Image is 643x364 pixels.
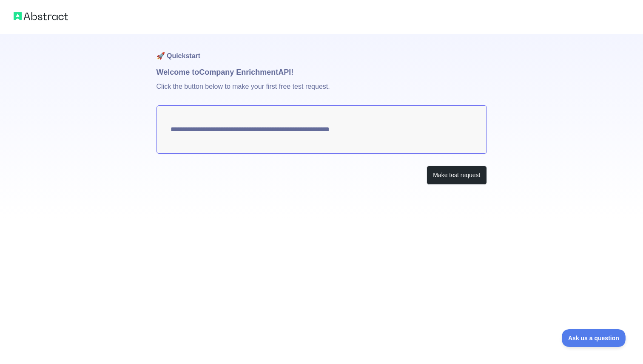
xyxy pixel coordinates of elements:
h1: Welcome to Company Enrichment API! [156,66,487,78]
p: Click the button below to make your first free test request. [156,78,487,105]
img: Abstract logo [14,10,68,22]
h1: 🚀 Quickstart [156,34,487,66]
button: Make test request [427,166,487,185]
iframe: Toggle Customer Support [562,329,626,347]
